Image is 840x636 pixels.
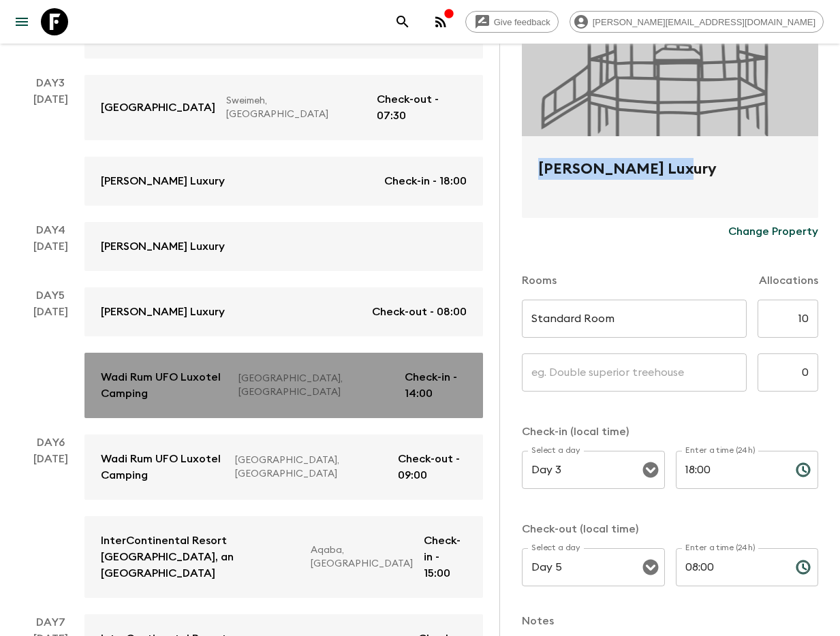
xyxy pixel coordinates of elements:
div: [DATE] [33,304,68,418]
p: Day 3 [16,75,84,91]
h2: [PERSON_NAME] Luxury [538,158,802,202]
a: Give feedback [465,11,559,33]
p: Check-in - 18:00 [384,173,467,189]
a: [PERSON_NAME] LuxuryCheck-out - 08:00 [84,287,483,336]
button: Open [641,460,660,479]
p: Notes [522,613,818,629]
p: Check-out (local time) [522,521,818,537]
label: Select a day [531,445,580,456]
button: search adventures [389,8,416,35]
input: eg. Tent on a jeep [522,300,747,338]
p: [GEOGRAPHIC_DATA] [101,99,215,116]
input: eg. Double superior treehouse [522,353,747,392]
p: Aqaba, [GEOGRAPHIC_DATA] [311,543,413,571]
label: Enter a time (24h) [685,542,756,554]
a: Wadi Rum UFO Luxotel Camping[GEOGRAPHIC_DATA], [GEOGRAPHIC_DATA]Check-in - 14:00 [84,353,483,418]
button: menu [8,8,35,35]
a: InterContinental Resort [GEOGRAPHIC_DATA], an [GEOGRAPHIC_DATA]Aqaba, [GEOGRAPHIC_DATA]Check-in -... [84,516,483,598]
p: Change Property [728,223,818,240]
span: [PERSON_NAME][EMAIL_ADDRESS][DOMAIN_NAME] [585,17,823,27]
p: Wadi Rum UFO Luxotel Camping [101,451,224,483]
p: Day 7 [16,614,84,631]
button: Choose time, selected time is 6:00 PM [790,456,817,483]
span: Give feedback [486,17,558,27]
a: [PERSON_NAME] Luxury [84,222,483,271]
p: Check-out - 09:00 [398,451,467,483]
p: Check-in - 14:00 [405,369,467,402]
input: hh:mm [676,451,785,489]
button: Choose time, selected time is 8:00 AM [790,554,817,581]
a: [PERSON_NAME] LuxuryCheck-in - 18:00 [84,157,483,206]
p: Sweimeh, [GEOGRAPHIC_DATA] [226,94,366,121]
p: Check-in - 15:00 [424,532,467,582]
div: [DATE] [33,91,68,206]
p: [PERSON_NAME] Luxury [101,304,225,320]
button: Open [641,558,660,577]
p: InterContinental Resort [GEOGRAPHIC_DATA], an [GEOGRAPHIC_DATA] [101,532,300,582]
p: [PERSON_NAME] Luxury [101,173,225,189]
p: [GEOGRAPHIC_DATA], [GEOGRAPHIC_DATA] [238,372,394,399]
p: [PERSON_NAME] Luxury [101,238,225,255]
label: Enter a time (24h) [685,445,756,456]
div: [DATE] [33,451,68,598]
label: Select a day [531,542,580,554]
p: Allocations [759,272,818,289]
p: Check-out - 08:00 [372,304,467,320]
p: Rooms [522,272,557,289]
input: hh:mm [676,548,785,586]
p: Wadi Rum UFO Luxotel Camping [101,369,228,402]
button: Change Property [728,218,818,245]
a: Wadi Rum UFO Luxotel Camping[GEOGRAPHIC_DATA], [GEOGRAPHIC_DATA]Check-out - 09:00 [84,434,483,500]
div: [PERSON_NAME][EMAIL_ADDRESS][DOMAIN_NAME] [570,11,824,33]
p: Day 5 [16,287,84,304]
p: [GEOGRAPHIC_DATA], [GEOGRAPHIC_DATA] [235,454,387,481]
div: [DATE] [33,238,68,271]
p: Check-in (local time) [522,424,818,440]
p: Day 6 [16,434,84,451]
p: Day 4 [16,222,84,238]
p: Check-out - 07:30 [377,91,467,124]
a: [GEOGRAPHIC_DATA]Sweimeh, [GEOGRAPHIC_DATA]Check-out - 07:30 [84,75,483,140]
